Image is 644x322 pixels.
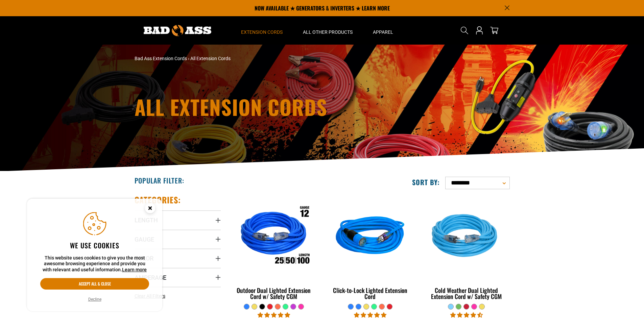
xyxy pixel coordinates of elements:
a: Bad Ass Extension Cords [135,56,187,61]
img: Light Blue [424,198,509,276]
h1: All Extension Cords [135,97,381,117]
nav: breadcrumbs [135,55,381,62]
summary: Amperage [135,268,221,287]
div: Click-to-Lock Lighted Extension Cord [327,287,413,299]
img: blue [328,198,413,276]
a: blue Click-to-Lock Lighted Extension Cord [327,195,413,303]
h2: Popular Filter: [135,176,184,185]
summary: Extension Cords [231,16,293,45]
button: Accept all & close [40,278,149,290]
summary: Apparel [363,16,403,45]
span: 4.81 stars [258,312,290,318]
a: Learn more [122,267,147,272]
summary: Search [459,25,470,36]
img: Outdoor Dual Lighted Extension Cord w/ Safety CGM [231,198,316,276]
span: › [188,56,189,61]
div: Cold Weather Dual Lighted Extension Cord w/ Safety CGM [423,287,509,299]
img: Bad Ass Extension Cords [144,25,211,36]
p: This website uses cookies to give you the most awesome browsing experience and provide you with r... [40,255,149,273]
h2: Categories: [135,195,181,205]
h2: We use cookies [40,241,149,250]
summary: All Other Products [293,16,363,45]
span: 4.87 stars [354,312,386,318]
summary: Gauge [135,230,221,249]
button: Decline [86,296,103,303]
span: Apparel [373,29,393,35]
span: Extension Cords [241,29,283,35]
span: All Other Products [303,29,353,35]
summary: Color [135,249,221,268]
summary: Length [135,210,221,229]
div: Outdoor Dual Lighted Extension Cord w/ Safety CGM [231,287,317,299]
span: All Extension Cords [190,56,231,61]
aside: Cookie Consent [27,199,162,312]
label: Sort by: [412,178,440,187]
a: Light Blue Cold Weather Dual Lighted Extension Cord w/ Safety CGM [423,195,509,303]
a: Outdoor Dual Lighted Extension Cord w/ Safety CGM Outdoor Dual Lighted Extension Cord w/ Safety CGM [231,195,317,303]
span: 4.62 stars [450,312,483,318]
